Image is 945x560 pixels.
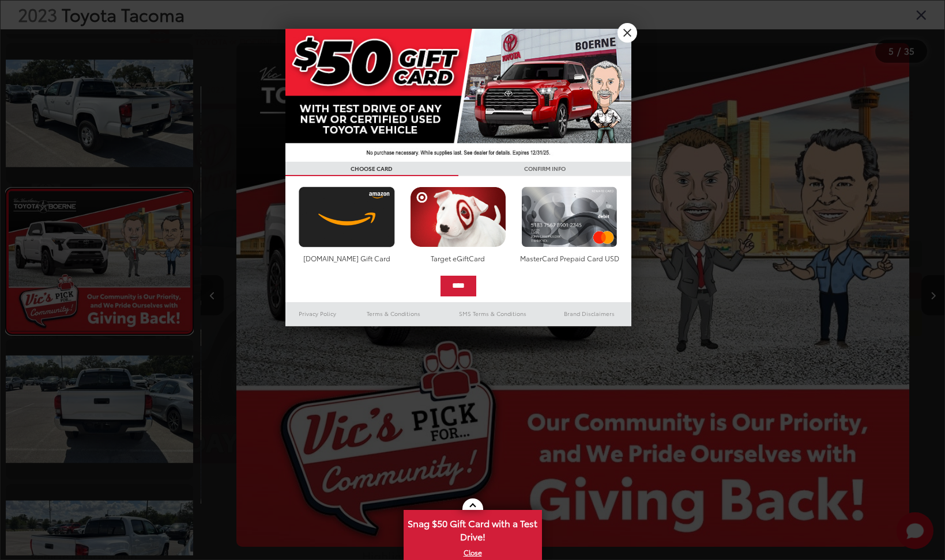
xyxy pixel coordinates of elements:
a: Privacy Policy [285,307,350,321]
img: amazoncard.png [296,186,398,247]
span: Snag $50 Gift Card with a Test Drive! [405,511,541,546]
div: MasterCard Prepaid Card USD [518,253,620,263]
a: Brand Disclaimers [547,307,631,321]
img: mastercard.png [518,186,620,247]
a: Terms & Conditions [349,307,438,321]
div: Target eGiftCard [407,253,509,263]
div: [DOMAIN_NAME] Gift Card [296,253,398,263]
img: targetcard.png [407,186,509,247]
a: SMS Terms & Conditions [438,307,547,321]
h3: CHOOSE CARD [285,162,458,176]
h3: CONFIRM INFO [458,162,631,176]
img: 42635_top_851395.jpg [285,29,631,162]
